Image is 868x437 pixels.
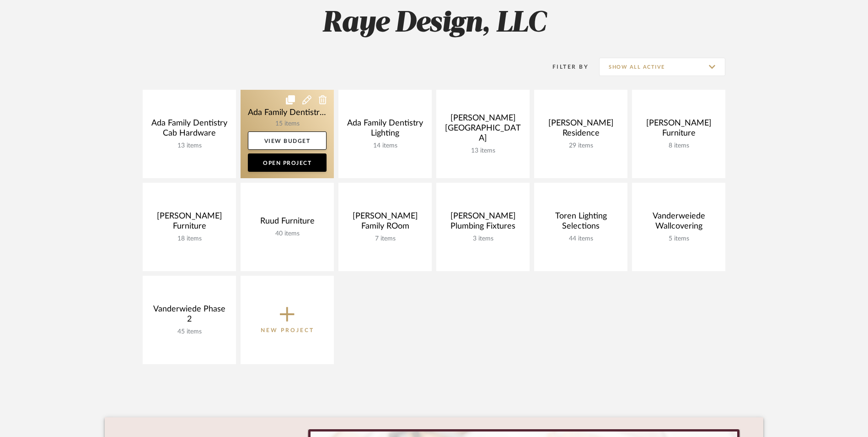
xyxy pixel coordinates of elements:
div: [PERSON_NAME] Family ROom [346,211,424,235]
div: Vanderweiede Wallcovering [639,211,718,235]
div: 13 items [444,147,522,155]
div: [PERSON_NAME] [GEOGRAPHIC_DATA] [444,113,522,147]
div: 8 items [639,142,718,150]
div: 44 items [541,235,620,243]
div: 14 items [346,142,424,150]
div: Toren Lighting Selections [541,211,620,235]
div: Ada Family Dentistry Cab Hardware [150,118,229,142]
div: Filter By [541,62,589,71]
div: 13 items [150,142,229,150]
h2: Raye Design, LLC [105,6,763,41]
div: [PERSON_NAME] Furniture [150,211,229,235]
div: Ruud Furniture [248,216,327,230]
a: Open Project [248,153,327,172]
div: 7 items [346,235,424,243]
div: [PERSON_NAME] Residence [541,118,620,142]
div: 40 items [248,230,327,238]
div: 3 items [444,235,522,243]
p: New Project [261,326,314,335]
div: [PERSON_NAME] Plumbing Fixtures [444,211,522,235]
div: 29 items [541,142,620,150]
a: View Budget [248,131,327,150]
div: 18 items [150,235,229,243]
div: Vanderwiede Phase 2 [150,304,229,328]
button: New Project [241,276,334,364]
div: 45 items [150,328,229,336]
div: Ada Family Dentistry Lighting [346,118,424,142]
div: 5 items [639,235,718,243]
div: [PERSON_NAME] Furniture [639,118,718,142]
